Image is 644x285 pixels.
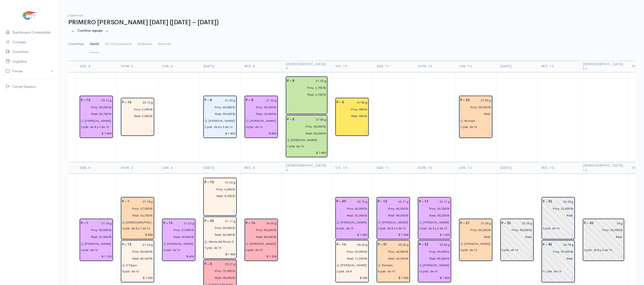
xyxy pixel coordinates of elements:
[543,231,574,238] input: $
[199,61,240,72] th: [DATE]
[431,241,450,248] input: g
[337,128,368,135] input: $
[117,162,158,174] th: Dom. 5
[543,274,574,281] input: $
[419,226,447,231] div: 2 plat. de 8 y 2 de 10
[76,162,117,174] th: Sáb. 4
[500,219,534,261] div: Piscina: 25 Peso: 23.25 g Libras Proy: 50,000 lb Empacadora: Sin asignar Plataformas: 5 plat. de 10
[117,61,158,72] th: Dom. 5
[282,61,331,72] th: [DEMOGRAPHIC_DATA]. 9
[217,179,235,186] input: g
[163,248,180,252] div: 3 plat. de 10
[375,248,409,255] input: estimadas
[158,35,171,53] a: Reporte
[119,99,134,106] div: P – 16
[68,14,635,17] h6: Logistica
[542,197,575,239] div: Piscina: 25 Peso: 23.25 g Libras Proy: 23,000 lb Empacadora: Sin asignar Plataformas: 3 plat. de 10
[501,253,532,260] input: $
[416,255,450,262] input: pescadas
[119,205,153,212] input: estimadas
[543,226,560,231] div: 3 plat. de 10
[78,227,112,234] input: estimadas
[457,220,472,227] div: P – 27
[163,253,194,260] input: $
[121,98,154,136] div: Piscina: 16 Peso: 25.13 g Libras Proy: 2,550 lb Libras Reales: 2,550 lb Rendimiento: 100.0% Empac...
[390,241,409,248] input: g
[243,220,258,227] div: P – 16
[287,144,304,148] div: 7 plat. de 10
[284,91,326,98] input: pescadas
[256,97,277,104] input: g
[245,219,278,261] div: Piscina: 16 Peso: 24.60 g Libras Proy: 50,000 lb Libras Reales: 46,000 lb Rendimiento: 92.0% Empa...
[243,227,277,234] input: estimadas
[246,125,263,129] div: 4 plat. de 10
[537,61,579,72] th: Mié. 15
[331,162,373,174] th: Vie. 10
[203,96,237,138] div: Piscina: 8 Peso: 21.33 g Libras Proy: 60,000 lb Libras Reales: 59,600 lb Rendimiento: 99.3% Empac...
[457,97,472,104] div: P – 20
[246,130,277,137] input: $
[243,110,277,117] input: pescadas
[334,106,368,113] input: estimadas
[68,35,84,53] a: Cosechas
[331,61,373,72] th: Vie. 10
[132,198,153,205] input: g
[286,76,327,114] div: Piscina: 8 Peso: 21.33 g Libras Proy: 2,750 lb Libras Reales: 2,750 lb Rendimiento: 100.0% Empaca...
[349,198,368,205] input: g
[284,84,326,91] input: estimadas
[390,198,409,205] input: g
[81,253,112,260] input: $
[160,233,194,240] input: pescadas
[122,269,139,274] div: 5 plat. de 10
[202,97,215,104] div: P – 8
[457,227,491,234] input: estimadas
[375,255,409,262] input: pescadas
[78,104,112,111] input: estimadas
[202,218,217,225] div: P – 20
[540,255,574,262] input: pescadas
[137,35,152,53] a: Gabarras
[258,220,277,227] input: g
[297,116,326,123] input: g
[373,162,414,174] th: Sáb. 11
[457,233,491,240] input: pescadas
[68,19,635,26] h1: PRIMERO [PERSON_NAME] [DATE] ([DATE] – [DATE])
[160,220,175,227] div: P – 15
[335,98,369,136] div: Piscina: 5 Peso: 27.50 g Libras Proy: 900 lb Libras Reales: 900 lb Rendimiento: 100.0% Empacadora...
[581,227,623,234] input: estimadas
[203,216,237,259] div: Piscina: 20 Peso: 21.11 g Libras Proy: 60,000 lb Libras Reales: 52,550 lb Rendimiento: 87.6% Empa...
[90,35,99,53] a: Gantt
[81,248,98,252] div: 6 plat. de 10
[202,179,217,186] div: P – 15
[337,269,352,274] div: 3 plat. de 8
[284,123,326,130] input: estimadas
[158,61,199,72] th: Lun. 6
[540,198,555,205] div: P – 25
[373,61,414,72] th: Sáb. 11
[119,106,153,113] input: estimadas
[472,220,491,227] input: g
[555,241,574,248] input: g
[119,255,153,262] input: pescadas
[243,233,277,240] input: pescadas
[121,240,154,282] div: Piscina: 15 Peso: 21.26 g Libras Proy: 50,000 lb Libras Reales: 42,300 lb Rendimiento: 84.6% Empa...
[202,186,235,193] input: estimadas
[542,240,575,282] div: Piscina: 43 Peso: 24.79 g Libras Proy: 92,000 lb Empacadora: Sin asignar Plataformas: 11 plat. de 10
[286,115,327,157] div: Piscina: 5 Peso: 27.50 g Libras Proy: 65,000 lb Libras Reales: 66,060 lb Rendimiento: 101.6% Empa...
[297,78,326,84] input: g
[540,205,574,212] input: estimadas
[347,99,368,106] input: g
[335,197,369,239] div: Piscina: 39 Peso: 23.79 g Libras Proy: 60,000 lb Libras Reales: 52,500 lb Rendimiento: 87.5% Empa...
[375,198,390,205] div: P – 12
[459,96,492,138] div: Piscina: 20 Peso: 27.50 g Libras Proy: 55,000 lb Empacadora: Cofimar Gabarra: Romani Plataformas:...
[472,97,491,104] input: g
[540,241,555,248] div: P – 43
[204,251,235,258] input: $
[583,219,624,261] div: Piscina: 30 Peso: 24 g Libras Proy: 60,000 lb Empacadora: Sin asignar Plataformas: 2 plat. de 8 y...
[334,198,349,205] div: P – 39
[119,241,134,248] div: P – 15
[202,261,215,268] div: P – 3
[416,212,450,219] input: pescadas
[202,110,235,117] input: pescadas
[284,130,326,137] input: pescadas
